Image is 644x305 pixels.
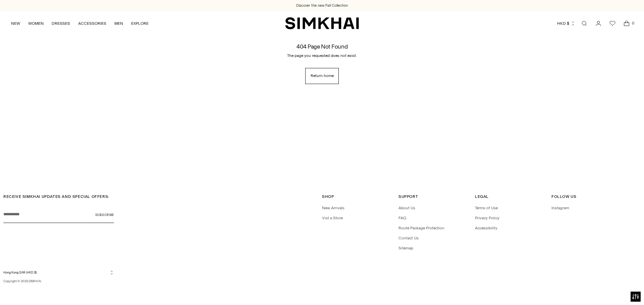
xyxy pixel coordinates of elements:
h1: 404 Page Not Found [297,43,347,50]
a: DRESSES [52,16,70,31]
a: MEN [114,16,123,31]
a: EXPLORE [131,16,149,31]
p: Copyright © 2025, . [3,279,114,284]
a: Return home [305,68,339,84]
a: Contact Us [398,236,419,240]
span: Shop [322,194,334,199]
a: About Us [398,206,415,210]
a: Route Package Protection [398,226,444,230]
button: Subscribe [95,206,114,223]
a: Instagram [551,206,569,210]
span: RECEIVE SIMKHAI UPDATES AND SPECIAL OFFERS: [3,194,109,199]
span: Follow Us [551,194,576,199]
a: ACCESSORIES [78,16,106,31]
button: HKD $ [557,16,575,31]
a: Open cart modal [620,17,633,30]
p: The page you requested does not exist. [287,53,357,59]
a: Open search modal [578,17,591,30]
a: Accessibility [475,226,497,230]
a: Go to the account page [592,17,605,30]
a: Privacy Policy [475,216,499,220]
a: Terms of Use [475,206,498,210]
a: Discover the new Fall Collection [296,3,348,8]
span: Legal [475,194,489,199]
a: Vist a Store [322,216,343,220]
button: Hong Kong SAR (HKD $) [3,270,114,275]
a: FAQ [398,216,406,220]
a: SIMKHAI [29,279,41,283]
span: 0 [630,20,636,26]
a: New Arrivals [322,206,344,210]
a: Wishlist [606,17,619,30]
a: NEW [11,16,20,31]
a: SIMKHAI [285,17,359,30]
a: Sitemap [398,246,413,250]
a: WOMEN [28,16,44,31]
span: Support [398,194,418,199]
span: Return home [311,73,334,79]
